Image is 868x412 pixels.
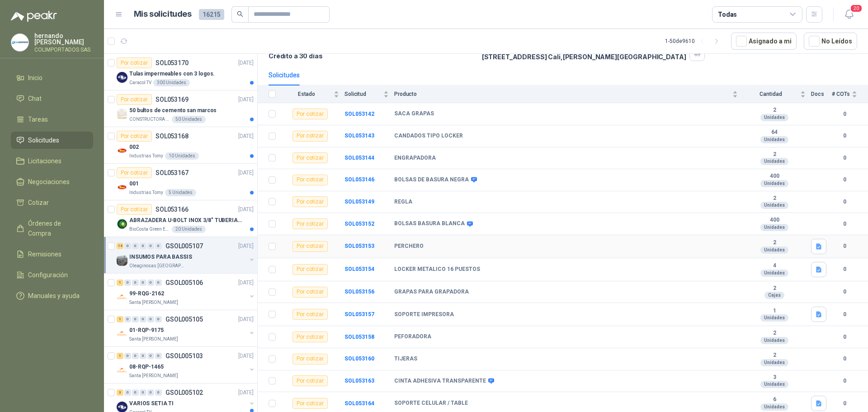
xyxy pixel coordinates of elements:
[832,399,857,408] b: 0
[117,314,255,343] a: 1 0 0 0 0 0 GSOL005105[DATE] Company Logo01-RQP-9175Santa [PERSON_NAME]
[132,389,139,396] div: 0
[743,91,798,97] span: Cantidad
[11,215,93,242] a: Órdenes de Compra
[11,287,93,304] a: Manuales y ayuda
[760,246,788,254] div: Unidades
[238,59,254,67] p: [DATE]
[394,220,465,227] b: BOLSAS BASURA BLANCA
[743,262,806,270] b: 4
[117,279,123,286] div: 1
[117,94,152,105] div: Por cotizar
[104,54,257,90] a: Por cotizarSOL053170[DATE] Company LogoTulas impermeables con 3 logos.Caracol TV300 Unidades
[292,175,328,185] div: Por cotizar
[743,173,806,180] b: 400
[147,353,154,359] div: 0
[394,289,469,296] b: GRAPAS PARA GRAPADORA
[117,167,152,178] div: Por cotizar
[665,34,724,48] div: 1 - 50 de 9610
[140,279,146,286] div: 0
[129,253,192,261] p: INSUMOS PARA BASSIS
[344,311,374,317] a: SOL053157
[238,315,254,324] p: [DATE]
[28,249,61,259] span: Remisiones
[117,218,127,229] img: Company Logo
[760,158,788,165] div: Unidades
[156,133,189,139] p: SOL053168
[811,85,832,103] th: Docs
[743,195,806,202] b: 2
[344,155,374,161] b: SOL053144
[117,57,152,68] div: Por cotizar
[156,60,189,66] p: SOL053170
[743,308,806,315] b: 1
[129,180,139,188] p: 001
[129,336,178,343] p: Santa [PERSON_NAME]
[124,243,131,249] div: 0
[28,291,80,301] span: Manuales y ayuda
[344,221,374,227] b: SOL053152
[28,198,49,208] span: Cotizar
[172,116,206,123] div: 50 Unidades
[743,374,806,381] b: 3
[743,352,806,359] b: 2
[28,270,68,280] span: Configuración
[172,226,206,233] div: 20 Unidades
[394,378,486,385] b: CINTA ADHESIVA TRANSPARENTE
[743,396,806,403] b: 6
[140,243,146,249] div: 0
[104,164,257,200] a: Por cotizarSOL053167[DATE] Company Logo001Industrias Tomy5 Unidades
[155,316,162,322] div: 0
[344,266,374,272] b: SOL053154
[344,400,374,407] b: SOL053164
[11,194,93,211] a: Cotizar
[28,94,42,104] span: Chat
[832,333,857,341] b: 0
[129,299,178,306] p: Santa [PERSON_NAME]
[165,389,203,396] p: GSOL005102
[832,220,857,228] b: 0
[841,6,857,23] button: 20
[34,33,93,45] p: hernando [PERSON_NAME]
[153,79,190,86] div: 300 Unidades
[155,353,162,359] div: 0
[832,242,857,251] b: 0
[482,53,686,61] p: [STREET_ADDRESS] Cali , [PERSON_NAME][GEOGRAPHIC_DATA]
[281,85,344,103] th: Estado
[269,70,300,80] div: Solicitudes
[132,243,139,249] div: 0
[237,11,243,17] span: search
[760,224,788,231] div: Unidades
[132,279,139,286] div: 0
[804,33,857,50] button: No Leídos
[832,91,850,97] span: # COTs
[117,350,255,379] a: 1 0 0 0 0 0 GSOL005103[DATE] Company Logo08-RQP-1465Santa [PERSON_NAME]
[344,91,382,97] span: Solicitud
[743,330,806,337] b: 2
[238,132,254,141] p: [DATE]
[394,199,412,206] b: REGLA
[760,136,788,143] div: Unidades
[129,116,170,123] p: CONSTRUCTORA GRUPO FIP
[394,311,454,318] b: SOPORTE IMPRESORA
[117,353,123,359] div: 1
[344,334,374,340] a: SOL053158
[743,107,806,114] b: 2
[832,154,857,162] b: 0
[129,326,164,335] p: 01-RQP-9175
[292,354,328,365] div: Por cotizar
[344,243,374,249] b: SOL053153
[344,176,374,183] a: SOL053146
[344,111,374,117] a: SOL053142
[718,9,737,19] div: Todas
[117,204,152,215] div: Por cotizar
[11,173,93,190] a: Negociaciones
[199,9,224,20] span: 16215
[292,331,328,342] div: Por cotizar
[832,110,857,118] b: 0
[117,243,123,249] div: 14
[11,132,93,149] a: Solicitudes
[129,79,151,86] p: Caracol TV
[344,133,374,139] b: SOL053143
